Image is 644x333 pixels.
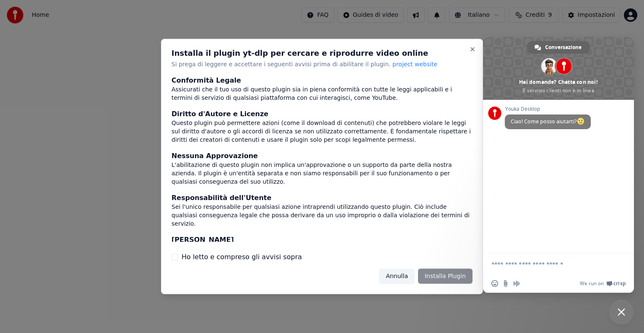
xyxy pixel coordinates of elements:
p: Si prega di leggere e accettare i seguenti avvisi prima di abilitare il plugin. [171,60,473,69]
span: project website [392,61,437,68]
div: Sei l'unico responsabile per qualsiasi azione intraprendi utilizzando questo plugin. Ciò include ... [171,203,473,228]
div: Nessuna Approvazione [171,151,473,161]
h2: Installa il plugin yt-dlp per cercare e riprodurre video online [171,49,473,57]
div: Questo plugin può permettere azioni (come il download di contenuti) che potrebbero violare le leg... [171,119,473,144]
label: Ho letto e compreso gli avvisi sopra [182,252,302,262]
span: Conversazione [545,41,582,54]
div: Responsabilità dell'Utente [171,193,473,203]
button: Annulla [379,268,415,284]
div: Diritto d'Autore e Licenze [171,109,473,119]
div: Conformità Legale [171,75,473,85]
div: Assicurati che il tuo uso di questo plugin sia in piena conformità con tutte le leggi applicabili... [171,85,473,102]
div: Conversazione [527,41,590,54]
div: [PERSON_NAME] [171,234,473,245]
div: L'abilitazione di questo plugin non implica un'approvazione o un supporto da parte della nostra a... [171,161,473,186]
